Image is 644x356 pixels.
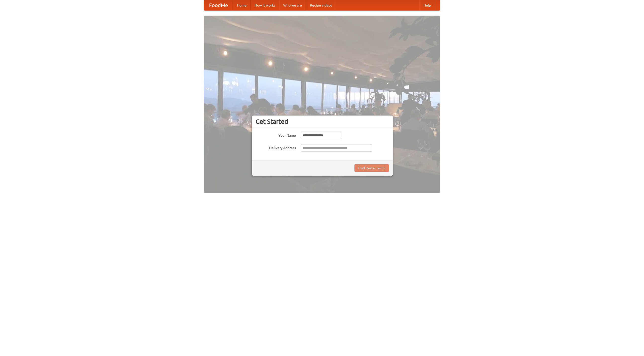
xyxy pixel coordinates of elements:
label: Your Name [256,132,296,138]
a: Help [419,0,435,10]
h3: Get Started [256,118,389,125]
a: FoodMe [204,0,233,10]
label: Delivery Address [256,144,296,150]
a: How it works [251,0,279,10]
a: Home [233,0,251,10]
button: Find Restaurants! [354,164,389,172]
a: Recipe videos [306,0,336,10]
a: Who we are [279,0,306,10]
